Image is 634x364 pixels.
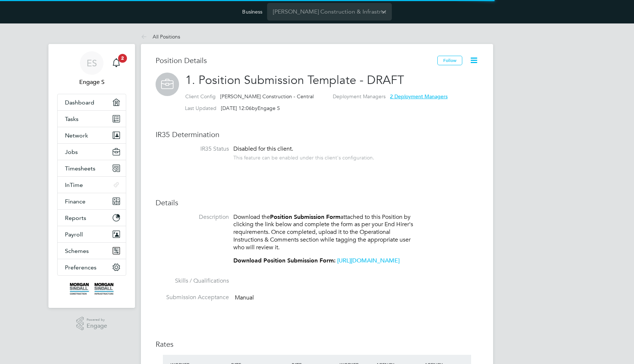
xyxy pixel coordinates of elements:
span: 1. Position Submission Template - DRAFT [185,73,404,87]
span: ES [87,58,97,68]
span: 2 [118,54,127,63]
h3: Position Details [156,56,437,65]
label: Client Config [185,93,216,100]
img: morgansindall-logo-retina.png [70,283,114,295]
span: Dashboard [65,99,94,106]
span: Payroll [65,231,83,238]
a: Powered byEngage [76,317,108,331]
button: Follow [437,56,462,65]
span: Schemes [65,247,89,254]
p: Download the attached to this Position by clicking the link below and complete the form as per yo... [233,213,417,251]
label: Description [156,213,229,221]
button: Preferences [58,259,126,275]
span: Engage S [57,78,126,87]
span: Engage S [258,105,280,111]
span: [DATE] 12:06 [221,105,252,111]
button: Timesheets [58,160,126,176]
strong: Download Position Submission Form: [233,257,336,264]
a: ESEngage S [57,51,126,87]
label: Last Updated [185,105,216,111]
span: Disabled for this client. [233,145,293,152]
button: Schemes [58,243,126,259]
label: Skills / Qualifications [156,277,229,285]
span: Finance [65,198,85,205]
span: InTime [65,181,83,188]
label: Deployment Managers [333,93,386,100]
span: Powered by [87,317,107,323]
button: Reports [58,210,126,226]
h3: Details [156,198,478,207]
a: Dashboard [58,94,126,110]
button: Finance [58,193,126,209]
div: by [185,105,280,111]
label: Business [242,8,262,15]
label: IR35 Status [156,145,229,153]
a: Go to home page [57,283,126,295]
a: Tasks [58,111,126,127]
a: All Positions [141,33,180,40]
button: InTime [58,177,126,193]
button: Network [58,127,126,143]
div: This feature can be enabled under this client's configuration. [233,152,374,161]
label: Submission Acceptance [156,294,229,301]
h3: IR35 Determination [156,130,478,139]
span: Jobs [65,148,78,155]
span: [PERSON_NAME] Construction - Central [220,93,314,100]
nav: Main navigation [48,44,135,308]
h3: Rates [156,339,478,349]
a: 2 [109,51,124,75]
span: 2 Deployment Managers [390,93,448,100]
button: Payroll [58,226,126,242]
strong: Position Submission Form [270,213,340,220]
span: Tasks [65,115,79,122]
span: Engage [87,323,107,329]
button: Jobs [58,144,126,160]
span: Manual [235,294,254,301]
a: [URL][DOMAIN_NAME] [337,257,400,264]
span: Preferences [65,264,96,271]
span: Timesheets [65,165,95,172]
span: Reports [65,214,86,221]
span: Network [65,132,88,139]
